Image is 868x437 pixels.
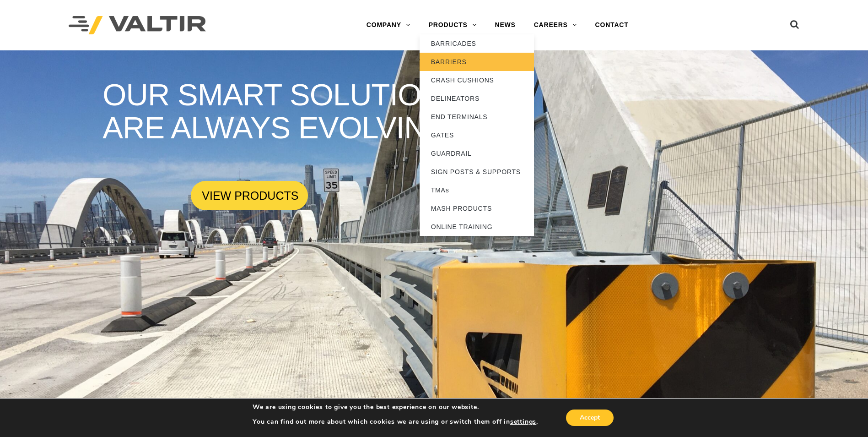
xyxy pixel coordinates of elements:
a: NEWS [486,16,525,34]
a: TMAs [420,181,534,199]
a: GUARDRAIL [420,144,534,163]
a: COMPANY [357,16,420,34]
button: Accept [566,410,614,426]
img: Valtir [69,16,206,35]
a: GATES [420,126,534,144]
a: CRASH CUSHIONS [420,71,534,89]
a: BARRICADES [420,34,534,53]
a: DELINEATORS [420,89,534,108]
a: END TERMINALS [420,108,534,126]
a: VIEW PRODUCTS [191,181,308,210]
button: settings [510,418,536,426]
a: CAREERS [525,16,586,34]
p: You can find out more about which cookies we are using or switch them off in . [253,418,538,426]
rs-layer: OUR SMART SOLUTIONS ARE ALWAYS EVOLVING. [102,78,497,145]
a: BARRIERS [420,53,534,71]
a: CONTACT [586,16,638,34]
a: PRODUCTS [420,16,486,34]
a: MASH PRODUCTS [420,199,534,218]
a: ONLINE TRAINING [420,218,534,236]
a: SIGN POSTS & SUPPORTS [420,163,534,181]
p: We are using cookies to give you the best experience on our website. [253,403,538,411]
